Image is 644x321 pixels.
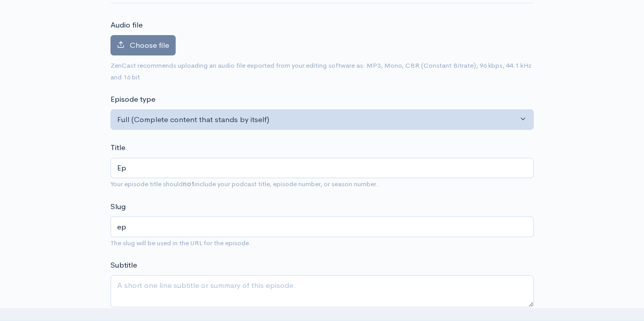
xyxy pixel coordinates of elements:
[110,94,155,105] label: Episode type
[130,40,169,50] span: Choose file
[110,259,137,271] label: Subtitle
[110,61,531,81] small: ZenCast recommends uploading an audio file exported from your editing software as: MP3, Mono, CBR...
[110,239,251,247] small: The slug will be used in the URL for the episode.
[117,114,518,126] div: Full (Complete content that stands by itself)
[110,201,126,213] label: Slug
[110,19,143,31] label: Audio file
[183,180,194,188] strong: not
[110,180,378,188] small: Your episode title should include your podcast title, episode number, or season number.
[110,158,534,179] input: What is the episode's title?
[110,142,125,154] label: Title
[110,216,534,237] input: title-of-episode
[110,109,534,130] button: Full (Complete content that stands by itself)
